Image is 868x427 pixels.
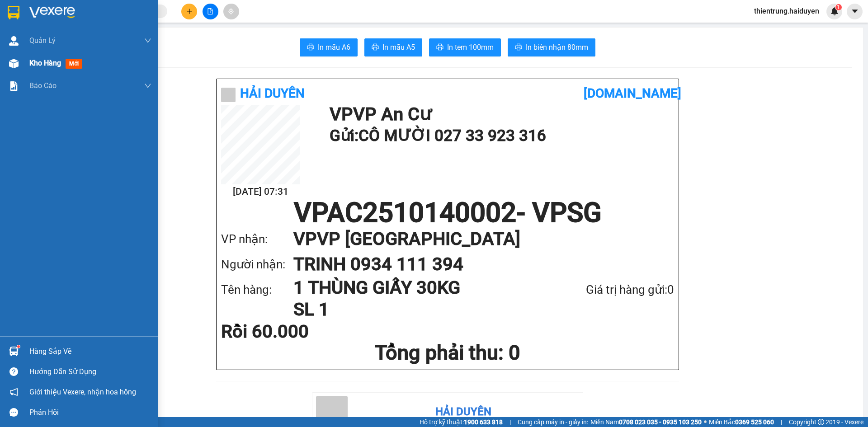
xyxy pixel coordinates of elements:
[372,43,379,52] span: printer
[835,4,842,10] sup: 1
[7,59,22,69] span: Rồi :
[9,367,18,376] span: question-circle
[29,365,151,379] div: Hướng dẫn sử dụng
[29,35,56,46] span: Quản Lý
[818,419,824,425] span: copyright
[436,43,443,52] span: printer
[830,7,839,15] img: icon-new-feature
[29,59,61,67] span: Kho hàng
[447,42,494,53] span: In tem 100mm
[747,5,826,17] span: thientrung.haiduyen
[186,8,193,14] span: plus
[29,80,57,91] span: Báo cáo
[429,38,501,56] button: printerIn tem 100mm
[464,418,503,426] strong: 1900 633 818
[228,8,234,14] span: aim
[307,43,314,52] span: printer
[847,4,863,19] button: caret-down
[709,417,774,427] span: Miền Bắc
[29,406,151,419] div: Phản hồi
[203,4,218,19] button: file-add
[84,9,105,18] span: Nhận:
[435,404,491,421] div: Hải Duyên
[330,123,670,148] h1: Gửi: CÔ MƯỜI 027 33 923 316
[515,43,522,52] span: printer
[735,418,774,426] strong: 0369 525 060
[318,42,350,53] span: In mẫu A6
[29,386,136,398] span: Giới thiệu Vexere, nhận hoa hồng
[382,42,415,53] span: In mẫu A5
[221,230,293,249] div: VP nhận:
[330,105,670,123] h1: VP VP An Cư
[508,38,595,56] button: printerIn biên nhận 80mm
[590,417,702,427] span: Miền Nam
[223,4,239,19] button: aim
[84,8,175,29] div: VP [GEOGRAPHIC_DATA]
[364,38,422,56] button: printerIn mẫu A5
[8,9,22,18] span: Gửi:
[29,345,151,358] div: Hàng sắp về
[9,388,18,396] span: notification
[704,420,707,424] span: ⚪️
[300,38,358,56] button: printerIn mẫu A6
[293,252,656,277] h1: TRINH 0934 111 394
[144,37,151,44] span: down
[9,59,19,68] img: warehouse-icon
[144,82,151,89] span: down
[9,347,19,356] img: warehouse-icon
[240,86,305,101] b: Hải Duyên
[207,8,213,14] span: file-add
[619,418,702,426] strong: 0708 023 035 - 0935 103 250
[584,86,681,101] b: [DOMAIN_NAME]
[8,6,19,19] img: logo-vxr
[8,19,77,29] div: CÔ MƯỜI
[17,345,20,348] sup: 1
[851,7,859,15] span: caret-down
[781,417,782,427] span: |
[538,281,674,299] div: Giá trị hàng gửi: 0
[221,341,674,365] h1: Tổng phải thu: 0
[84,29,175,40] div: TRINH
[526,42,588,53] span: In biên nhận 80mm
[837,4,840,10] span: 1
[221,323,371,341] div: Rồi 60.000
[509,417,511,427] span: |
[293,226,656,252] h1: VP VP [GEOGRAPHIC_DATA]
[181,4,197,19] button: plus
[221,255,293,274] div: Người nhận:
[9,408,18,417] span: message
[221,184,300,199] h2: [DATE] 07:31
[7,58,79,69] div: 60.000
[420,417,503,427] span: Hỗ trợ kỹ thuật:
[518,417,588,427] span: Cung cấp máy in - giấy in:
[66,59,82,69] span: mới
[9,36,19,46] img: warehouse-icon
[9,81,19,91] img: solution-icon
[293,277,538,299] h1: 1 THÙNG GIẤY 30KG
[221,199,674,226] h1: VPAC2510140002 - VPSG
[293,299,538,320] h1: SL 1
[221,281,293,299] div: Tên hàng:
[8,8,77,19] div: VP An Cư
[84,40,175,53] div: 0934111394
[8,29,77,42] div: 02733923316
